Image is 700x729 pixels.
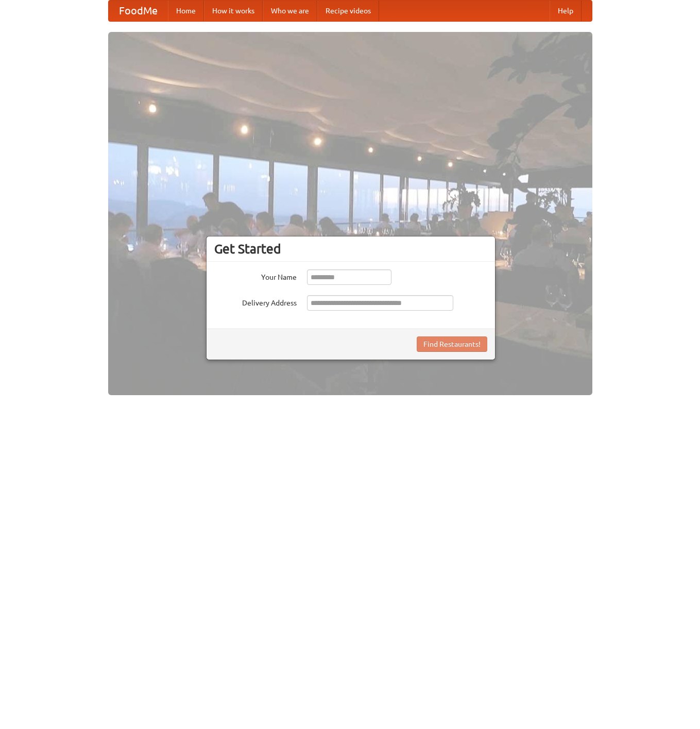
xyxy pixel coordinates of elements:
[204,1,263,21] a: How it works
[550,1,582,21] a: Help
[263,1,317,21] a: Who we are
[317,1,379,21] a: Recipe videos
[168,1,204,21] a: Home
[109,1,168,21] a: FoodMe
[214,269,297,282] label: Your Name
[214,241,487,257] h3: Get Started
[417,336,487,352] button: Find Restaurants!
[214,295,297,308] label: Delivery Address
